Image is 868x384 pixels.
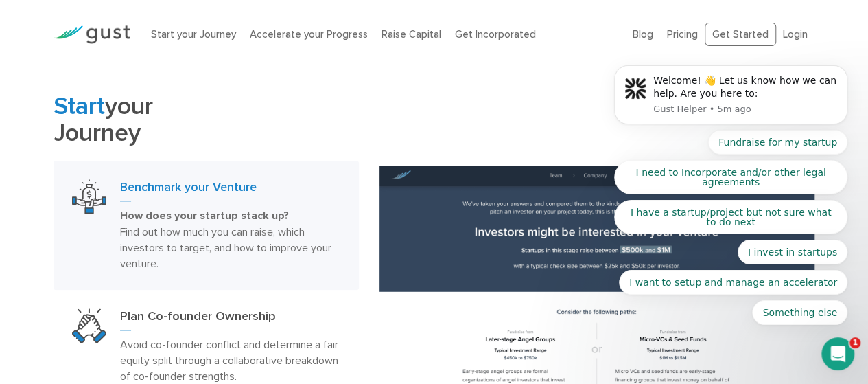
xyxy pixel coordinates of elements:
[54,91,105,121] span: Start
[120,225,331,270] span: Find out how much you can raise, which investors to target, and how to improve your venture.
[72,308,106,343] img: Plan Co Founder Ownership
[382,28,441,41] a: Raise Capital
[54,25,130,44] img: Gust Logo
[640,236,868,384] iframe: Chat Widget
[72,179,106,214] img: Benchmark Your Venture
[151,28,236,41] a: Start your Journey
[54,93,358,146] h2: your Journey
[120,209,289,223] strong: How does your startup stack up?
[120,337,340,384] p: Avoid co-founder conflict and determine a fair equity split through a collaborative breakdown of ...
[120,179,340,201] h3: Benchmark your Venture
[455,28,536,41] a: Get Incorporated
[250,28,368,41] a: Accelerate your Progress
[120,308,340,330] h3: Plan Co-founder Ownership
[54,161,358,290] a: Benchmark Your VentureBenchmark your VentureHow does your startup stack up? Find out how much you...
